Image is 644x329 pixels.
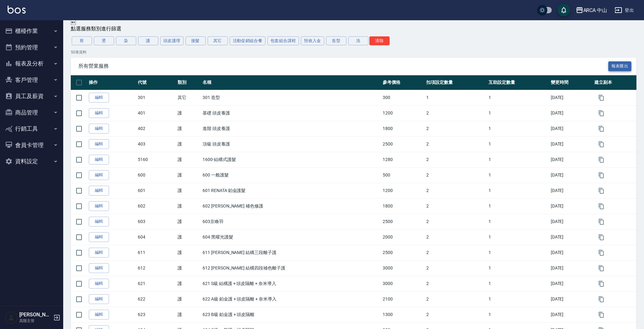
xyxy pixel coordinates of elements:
button: 客戶管理 [3,72,61,88]
a: 編輯 [89,124,109,133]
td: 1300 [381,307,425,322]
td: 500 [381,167,425,183]
td: [DATE] [549,136,593,152]
td: 護 [176,152,201,167]
td: 1 [425,90,487,105]
a: 編輯 [89,263,109,273]
td: 3000 [381,276,425,291]
td: 頂級 頭皮養護 [201,136,381,152]
td: 603 [136,214,176,229]
button: 商品管理 [3,104,61,121]
td: 622 A級 鉑金護 + 頭皮隔離 + 奈米導入 [201,291,381,307]
td: 621 [136,276,176,291]
a: 編輯 [89,232,109,242]
td: [DATE] [549,105,593,121]
td: [DATE] [549,245,593,260]
button: 造型 [326,36,346,45]
td: 基礎 頭皮養護 [201,105,381,121]
h5: [PERSON_NAME] [19,312,52,318]
td: [DATE] [549,276,593,291]
button: 護 [138,36,158,45]
button: 預約管理 [3,39,61,56]
td: 1 [487,276,549,291]
td: [DATE] [549,214,593,229]
th: 代號 [136,75,176,90]
th: 互助設定數量 [487,75,549,90]
td: 護 [176,291,201,307]
a: 編輯 [89,201,109,211]
td: 1 [487,214,549,229]
td: 1 [487,229,549,245]
th: 建立副本 [593,75,636,90]
a: 編輯 [89,186,109,196]
th: 扣項設定數量 [425,75,487,90]
button: 資料設定 [3,153,61,170]
td: 護 [176,260,201,276]
td: 2 [425,214,487,229]
button: ARCA 中山 [573,4,610,17]
a: 編輯 [89,279,109,289]
td: 1 [487,167,549,183]
p: 高階主管 [19,318,52,324]
td: 3000 [381,260,425,276]
td: 403 [136,136,176,152]
td: 2 [425,276,487,291]
button: 燙 [94,36,114,45]
td: 2000 [381,229,425,245]
td: 2 [425,245,487,260]
button: 清除 [369,36,390,45]
td: [DATE] [549,90,593,105]
td: 623 [136,307,176,322]
td: 其它 [176,90,201,105]
td: 2 [425,198,487,214]
button: 報表及分析 [3,55,61,72]
div: 點選服務類別進行篩選 [71,26,636,32]
td: 623 B級 鉑金護 + 頭皮隔離 [201,307,381,322]
img: Logo [8,6,26,14]
td: 1 [487,291,549,307]
td: 2 [425,136,487,152]
td: 1 [487,183,549,198]
td: 2 [425,121,487,136]
td: 1 [487,245,549,260]
td: 604 黑曜光護髮 [201,229,381,245]
a: 編輯 [89,310,109,320]
td: 611 [136,245,176,260]
button: 剪 [72,36,92,45]
td: [DATE] [549,152,593,167]
td: 1800 [381,198,425,214]
td: 1 [487,105,549,121]
button: 登出 [612,4,636,16]
td: 5160 [136,152,176,167]
td: 護 [176,121,201,136]
td: 601 RENATA 鉑金護髮 [201,183,381,198]
td: 2 [425,183,487,198]
a: 編輯 [89,108,109,118]
th: 變更時間 [549,75,593,90]
button: 染 [116,36,136,45]
td: 402 [136,121,176,136]
p: 50 筆資料 [71,49,636,55]
td: 護 [176,307,201,322]
td: [DATE] [549,307,593,322]
td: [DATE] [549,291,593,307]
td: 護 [176,245,201,260]
button: 頭皮護理 [160,36,184,45]
td: 300 [381,90,425,105]
td: 1 [487,307,549,322]
td: [DATE] [549,167,593,183]
td: 622 [136,291,176,307]
td: 1600-結構式護髮 [201,152,381,167]
td: 護 [176,198,201,214]
td: 621 S級 結構護 + 頭皮隔離 + 奈米導入 [201,276,381,291]
td: 護 [176,105,201,121]
a: 編輯 [89,294,109,304]
a: 報表匯出 [608,63,632,69]
a: 編輯 [89,170,109,180]
button: 活動促銷組合餐 [230,36,266,45]
a: 編輯 [89,248,109,258]
td: 1 [487,152,549,167]
span: 所有營業服務 [78,63,608,69]
td: 602 [136,198,176,214]
td: 600 一般護髮 [201,167,381,183]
